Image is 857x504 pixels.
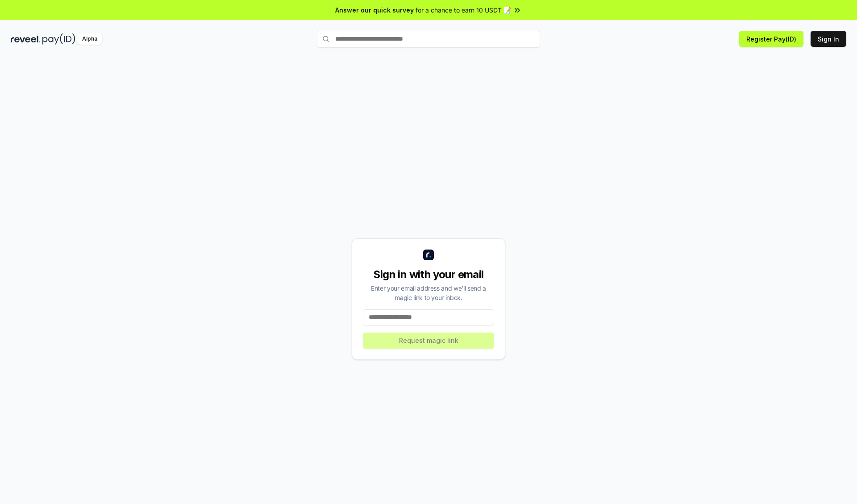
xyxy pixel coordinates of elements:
img: reveel_dark [11,33,41,45]
div: Enter your email address and we’ll send a magic link to your inbox. [363,283,494,302]
span: Answer our quick survey [335,5,414,15]
button: Sign In [811,31,846,47]
img: logo_small [423,250,434,260]
div: Sign in with your email [363,267,494,282]
button: Register Pay(ID) [739,31,803,47]
span: for a chance to earn 10 USDT 📝 [416,5,511,15]
div: Alpha [77,33,102,45]
img: pay_id [42,33,75,45]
